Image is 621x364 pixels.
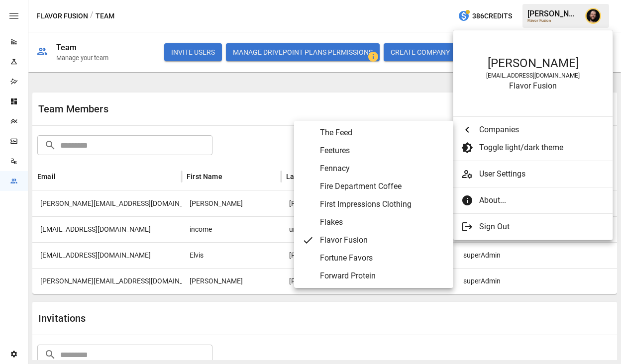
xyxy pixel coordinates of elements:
[479,124,605,136] span: Companies
[463,56,603,70] div: [PERSON_NAME]
[463,72,603,79] div: [EMAIL_ADDRESS][DOMAIN_NAME]
[463,81,603,91] div: Flavor Fusion
[320,234,445,246] span: Flavor Fusion
[320,270,445,282] span: Forward Protein
[320,145,445,157] span: Feetures
[320,252,445,264] span: Fortune Favors
[479,194,605,206] span: About...
[479,221,605,233] span: Sign Out
[320,181,445,192] span: Fire Department Coffee
[479,142,605,154] span: Toggle light/dark theme
[320,163,445,175] span: Fennacy
[320,127,445,139] span: The Feed
[320,216,445,228] span: Flakes
[479,168,605,180] span: User Settings
[320,198,445,210] span: First Impressions Clothing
